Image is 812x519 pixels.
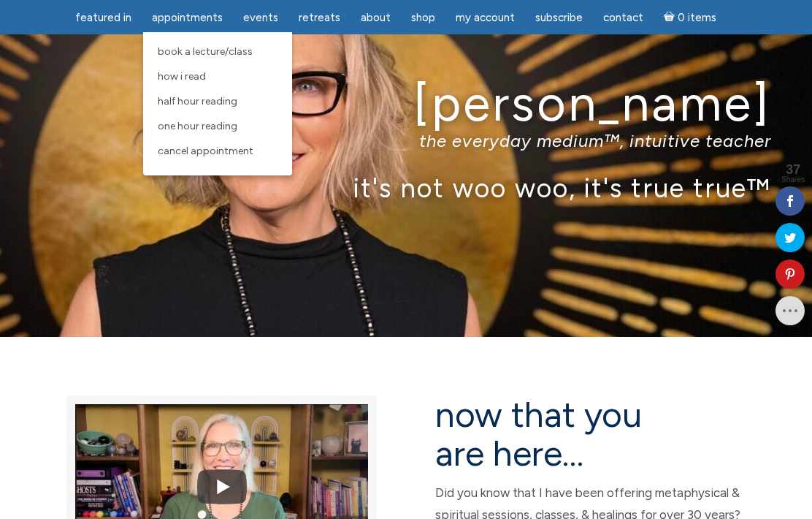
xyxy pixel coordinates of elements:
[158,70,206,83] span: How I Read
[158,145,253,157] span: Cancel Appointment
[411,11,435,24] span: Shop
[352,4,399,32] a: About
[150,89,285,114] a: Half Hour Reading
[290,4,349,32] a: Retreats
[66,4,140,32] a: featured in
[535,11,583,24] span: Subscribe
[158,45,253,58] span: Book a Lecture/Class
[781,163,805,176] span: 37
[435,395,746,473] h2: now that you are here…
[655,2,725,32] a: Cart0 items
[664,11,678,24] i: Cart
[150,114,285,139] a: One Hour Reading
[234,4,287,32] a: Events
[678,12,716,23] span: 0 items
[150,64,285,89] a: How I Read
[243,11,278,24] span: Events
[150,139,285,164] a: Cancel Appointment
[41,172,772,203] p: it's not woo woo, it's true true™
[158,120,237,132] span: One Hour Reading
[603,11,643,24] span: Contact
[456,11,515,24] span: My Account
[299,11,340,24] span: Retreats
[158,95,237,107] span: Half Hour Reading
[150,39,285,64] a: Book a Lecture/Class
[152,11,223,24] span: Appointments
[41,76,772,131] h1: [PERSON_NAME]
[75,11,131,24] span: featured in
[41,130,772,151] p: the everyday medium™, intuitive teacher
[447,4,524,32] a: My Account
[781,176,805,183] span: Shares
[402,4,444,32] a: Shop
[526,4,591,32] a: Subscribe
[143,4,231,32] a: Appointments
[361,11,391,24] span: About
[594,4,652,32] a: Contact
